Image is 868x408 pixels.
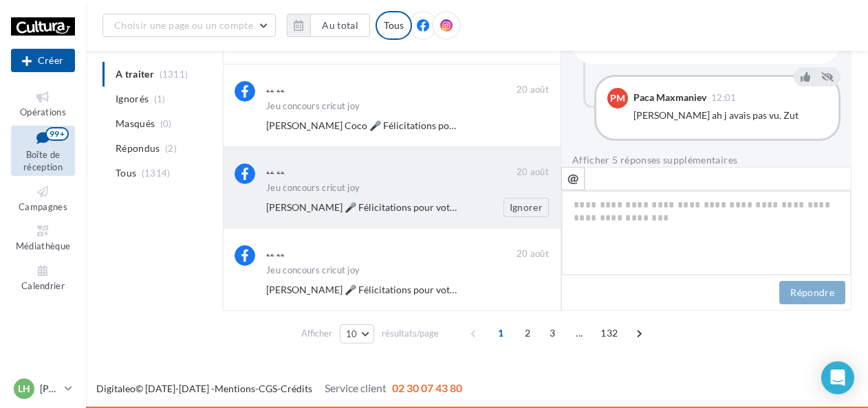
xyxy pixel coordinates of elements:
div: Jeu concours cricut joy [266,183,360,192]
span: Tous [116,166,136,180]
span: Médiathèque [16,240,71,251]
span: 2 [517,322,539,344]
span: (1314) [142,168,171,179]
span: Masqués [116,117,155,131]
button: Afficher 5 réponses supplémentaires [572,152,737,168]
button: Ignorer [503,198,549,217]
span: résultats/page [382,327,439,340]
a: Campagnes [11,181,75,215]
span: 20 août [517,248,549,260]
span: (1) [154,93,166,104]
button: Choisir une page ou un compte [102,14,276,37]
span: ... [568,322,590,344]
div: Nouvelle campagne [11,49,75,72]
a: LH [PERSON_NAME] [11,376,75,402]
button: 10 [340,324,375,343]
p: [PERSON_NAME] [40,382,59,396]
div: Open Intercom Messenger [821,361,854,394]
span: Boîte de réception [23,149,63,173]
div: ۦۦ ۦۦ [266,164,285,178]
a: Calendrier [11,260,75,294]
div: 99+ [45,127,69,141]
a: Médiathèque [11,220,75,254]
div: ۦۦ ۦۦ [266,82,285,96]
span: 10 [346,328,358,339]
div: Paca Maxmaniev [633,93,706,102]
span: Opérations [20,106,66,117]
span: Ignorés [116,92,149,106]
a: Boîte de réception99+ [11,126,75,176]
a: Mentions [215,383,255,394]
span: 3 [541,322,563,344]
a: Opérations [11,87,75,120]
span: [PERSON_NAME] Coco 🎤 Félicitations pour votre victoire ! 🎉🎉 Pour la suite, rendez-vous sur ➤#Cult... [266,120,770,131]
i: @ [567,172,579,184]
span: Répondus [116,141,160,155]
div: [PERSON_NAME] ah j avais pas vu. Zut [633,109,827,122]
span: 20 août [517,166,549,179]
span: 02 30 07 43 80 [392,381,462,394]
button: Répondre [779,281,845,304]
span: Service client [325,381,387,394]
span: 20 août [517,84,549,96]
span: © [DATE]-[DATE] - - - [96,383,462,394]
div: Jeu concours cricut joy [266,266,360,275]
span: Choisir une page ou un compte [114,19,253,31]
button: Au total [310,14,370,37]
span: Calendrier [21,280,65,291]
button: Au total [287,14,370,37]
span: [PERSON_NAME] 🎤 Félicitations pour votre victoire ! 🎉🎉 Pour la suite, rendez-vous sur ➤#Cultura_F... [266,201,745,213]
span: (0) [160,118,172,129]
a: Crédits [281,383,312,394]
span: [PERSON_NAME] 🎤 Félicitations pour votre victoire ! 🎉🎉 Pour la suite, rendez-vous sur ➤#Cultura_F... [266,284,745,295]
div: Jeu concours cricut joy [266,102,360,111]
span: (2) [165,143,177,154]
span: Campagnes [19,201,67,212]
button: Créer [11,49,75,72]
a: Digitaleo [96,383,135,394]
a: CGS [259,383,277,394]
span: 1 [490,322,512,344]
span: 132 [595,322,623,344]
span: PM [610,91,625,105]
span: 12:01 [711,93,737,102]
div: ۦۦ ۦۦ [266,247,285,260]
span: Afficher [301,327,332,340]
span: LH [18,382,30,396]
div: Tous [376,11,412,40]
button: @ [561,167,585,190]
